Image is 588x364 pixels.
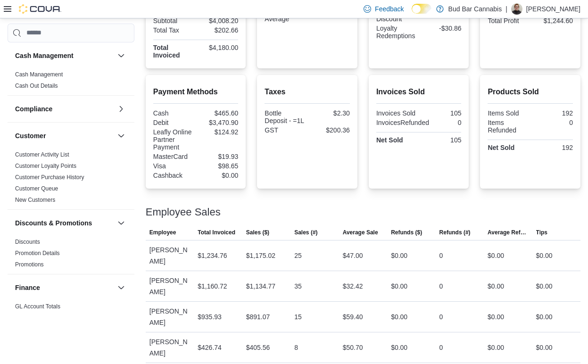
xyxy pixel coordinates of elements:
div: 0 [439,281,443,292]
span: Discounts [15,238,40,246]
button: Cash Management [15,51,114,60]
span: Customer Loyalty Points [15,162,76,170]
h3: Discounts & Promotions [15,218,92,228]
div: 15 [294,311,302,323]
a: Customer Activity List [15,151,69,158]
span: Customer Queue [15,185,58,192]
div: MasterCard [153,153,194,160]
button: Compliance [116,103,127,115]
span: Promotions [15,261,44,268]
div: $1,160.72 [198,281,227,292]
h3: Compliance [15,104,52,114]
div: 0 [433,119,461,126]
div: Matthew J [511,3,522,15]
div: Bottle Deposit - =1L [265,109,305,124]
div: Discounts & Promotions [8,236,134,274]
button: Finance [15,283,114,292]
div: 0 [439,250,443,261]
img: Cova [19,4,61,14]
a: GL Account Totals [15,303,60,310]
button: Customer [15,131,114,141]
div: $891.07 [246,311,270,323]
div: $1,234.76 [198,250,227,261]
h3: Finance [15,283,40,292]
a: Promotions [15,261,44,268]
div: $0.00 [488,342,504,353]
div: Items Sold [488,109,528,117]
div: 0 [532,119,573,126]
div: Customer [8,149,134,209]
div: $0.00 [536,342,553,353]
div: 0 [439,342,443,353]
p: | [505,3,507,15]
div: $0.00 [536,250,553,261]
button: Finance [116,282,127,293]
div: $1,244.60 [532,17,573,25]
h3: Cash Management [15,51,74,60]
a: Cash Out Details [15,83,58,89]
span: Tips [536,229,547,236]
h2: Payment Methods [153,86,239,98]
div: 105 [421,136,461,144]
div: Total Profit [488,17,528,25]
div: 35 [294,281,302,292]
div: $124.92 [198,128,238,136]
div: $98.65 [198,162,238,170]
span: Cash Out Details [15,82,58,90]
div: $0.00 [391,342,407,353]
div: -$30.86 [421,25,461,32]
div: $47.00 [343,250,363,261]
div: Visa [153,162,194,170]
div: $1,175.02 [246,250,275,261]
div: 25 [294,250,302,261]
div: [PERSON_NAME] [146,271,194,301]
div: Debit [153,119,194,126]
div: [PERSON_NAME] [146,302,194,332]
div: $0.00 [488,281,504,292]
span: Refunds ($) [391,229,422,236]
span: Promotion Details [15,249,60,257]
div: [PERSON_NAME] [146,332,194,363]
div: InvoicesRefunded [376,119,429,126]
span: Average Refund [488,229,528,236]
div: $426.74 [198,342,222,353]
h2: Products Sold [488,86,573,98]
div: Loyalty Redemptions [376,25,417,40]
button: Cash Management [116,50,127,61]
button: Discounts & Promotions [15,218,114,228]
a: Customer Queue [15,185,58,192]
div: $0.00 [536,311,553,323]
span: Refunds (#) [439,229,471,236]
div: $4,180.00 [198,44,238,51]
span: GL Transactions [15,314,56,322]
div: [PERSON_NAME] [146,240,194,271]
strong: Net Sold [488,144,514,151]
div: $59.40 [343,311,363,323]
div: $19.93 [198,153,238,160]
div: $50.70 [343,342,363,353]
p: Bud Bar Cannabis [448,3,502,15]
span: New Customers [15,196,55,204]
span: Sales ($) [246,229,269,236]
div: $3,470.90 [198,119,238,126]
div: $0.00 [198,172,238,179]
div: 0 [439,311,443,323]
div: Invoices Sold [376,109,417,117]
div: $1,134.77 [246,281,275,292]
h3: Customer [15,131,46,141]
div: $935.93 [198,311,222,323]
div: $0.00 [488,250,504,261]
div: 105 [421,109,461,117]
div: $202.66 [198,26,238,34]
a: Cash Management [15,71,63,78]
div: $465.60 [198,109,238,117]
h2: Invoices Sold [376,86,462,98]
h2: Taxes [265,86,350,98]
div: Subtotal [153,17,194,25]
span: Average Sale [343,229,378,236]
div: $200.36 [309,126,350,134]
strong: Net Sold [376,136,403,144]
div: $0.00 [391,311,407,323]
button: Customer [116,130,127,141]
